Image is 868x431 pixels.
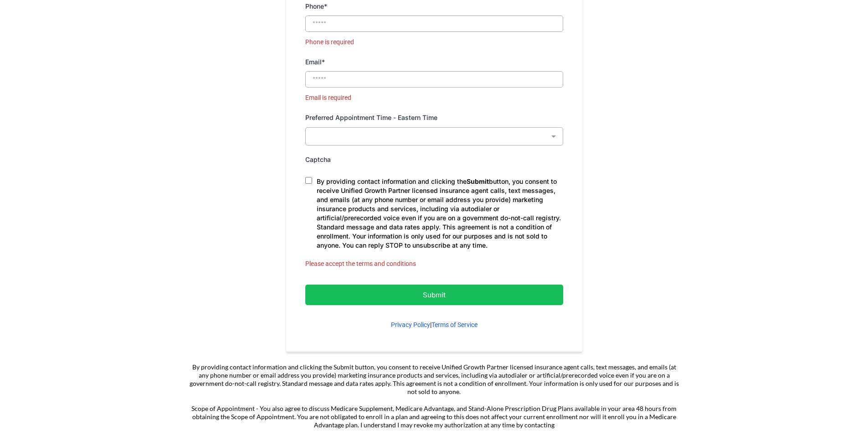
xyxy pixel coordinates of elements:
a: Terms of Service [431,321,478,328]
p: | [305,320,563,330]
label: Email [305,56,325,68]
p: By providing contact information and clicking the Submit button, you consent to receive Unified G... [188,363,680,396]
div: Phone is required [305,36,563,48]
div: Please accept the terms and conditions [305,258,563,270]
p: Submit [328,289,540,301]
label: Phone [305,0,327,12]
div: Email is required [305,92,563,104]
strong: Submit [467,177,489,185]
label: Preferred Appointment Time - Eastern Time [305,112,437,123]
button: Submit [305,285,563,305]
a: Privacy Policy [391,321,430,328]
label: Captcha [305,154,331,165]
p: By providing contact information and clicking the button, you consent to receive Unified Growth P... [317,177,563,250]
